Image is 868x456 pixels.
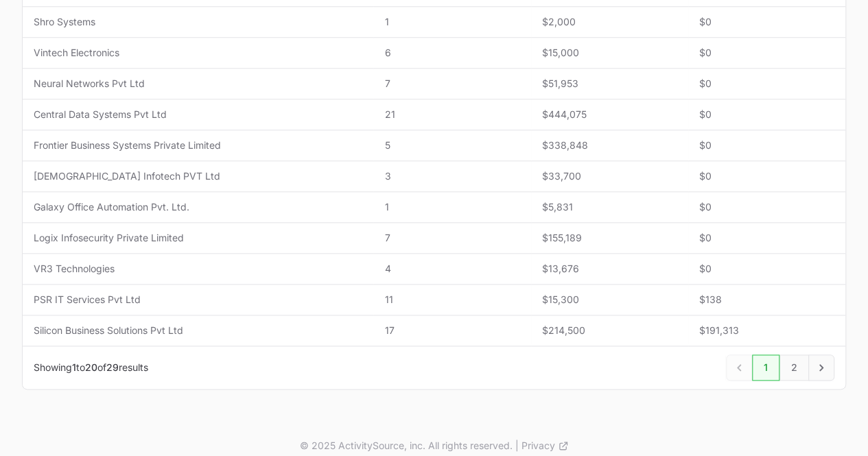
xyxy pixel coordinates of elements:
[384,293,519,307] span: 11
[521,439,569,453] a: Privacy
[34,169,362,183] span: [DEMOGRAPHIC_DATA] Infotech PVT Ltd
[699,15,834,29] span: $0
[384,169,519,183] span: 3
[542,231,677,245] span: $155,189
[515,439,519,453] span: |
[699,200,834,214] span: $0
[699,139,834,152] span: $0
[34,108,362,121] span: Central Data Systems Pvt Ltd
[106,361,119,373] span: 29
[34,46,362,60] span: Vintech Electronics
[85,361,97,373] span: 20
[34,200,362,214] span: Galaxy Office Automation Pvt. Ltd.
[384,15,519,29] span: 1
[34,139,362,152] span: Frontier Business Systems Private Limited
[542,15,677,29] span: $2,000
[542,46,677,60] span: $15,000
[384,200,519,214] span: 1
[779,355,809,381] a: 2
[384,46,519,60] span: 6
[542,200,677,214] span: $5,831
[34,77,362,91] span: Neural Networks Pvt Ltd
[699,108,834,121] span: $0
[808,355,834,381] a: Next
[72,361,76,373] span: 1
[384,231,519,245] span: 7
[34,231,362,245] span: Logix Infosecurity Private Limited
[34,262,362,276] span: VR3 Technologies
[34,293,362,307] span: PSR IT Services Pvt Ltd
[384,139,519,152] span: 5
[542,169,677,183] span: $33,700
[699,77,834,91] span: $0
[542,108,677,121] span: $444,075
[34,324,362,337] span: Silicon Business Solutions Pvt Ltd
[542,324,677,337] span: $214,500
[752,355,779,381] a: 1
[699,293,834,307] span: $138
[542,293,677,307] span: $15,300
[699,262,834,276] span: $0
[699,324,834,337] span: $191,313
[384,108,519,121] span: 21
[699,46,834,60] span: $0
[384,77,519,91] span: 7
[542,77,677,91] span: $51,953
[34,15,362,29] span: Shro Systems
[699,169,834,183] span: $0
[542,262,677,276] span: $13,676
[542,139,677,152] span: $338,848
[384,324,519,337] span: 17
[699,231,834,245] span: $0
[384,262,519,276] span: 4
[300,439,513,453] p: © 2025 ActivitySource, inc. All rights reserved.
[34,361,148,374] p: Showing to of results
